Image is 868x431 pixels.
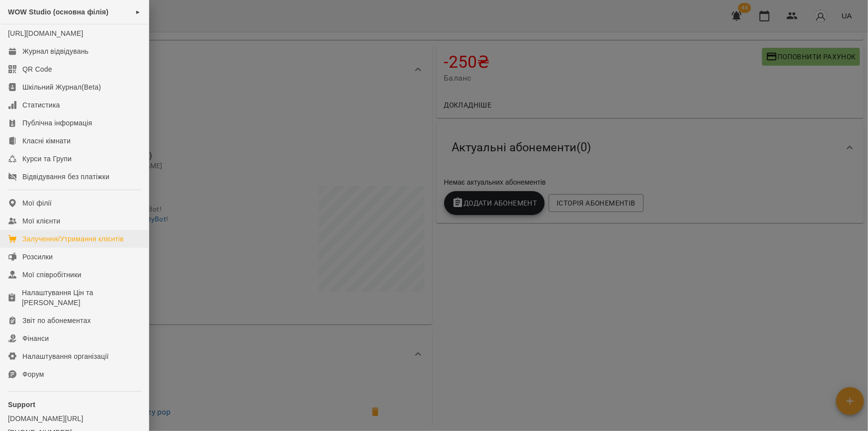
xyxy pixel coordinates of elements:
[22,100,60,110] div: Статистика
[8,8,108,16] span: WOW Studio (основна філія)
[8,29,83,37] a: [URL][DOMAIN_NAME]
[22,369,44,379] div: Форум
[22,64,52,74] div: QR Code
[22,270,82,280] div: Мої співробітники
[8,400,141,410] p: Support
[22,154,72,164] div: Курси та Групи
[22,351,109,361] div: Налаштування організації
[22,118,92,128] div: Публічна інформація
[22,46,89,56] div: Журнал відвідувань
[22,216,60,226] div: Мої клієнти
[22,172,109,182] div: Відвідування без платіжки
[22,198,52,208] div: Мої філії
[22,316,91,325] div: Звіт по абонементах
[22,136,71,146] div: Класні кімнати
[135,8,141,16] span: ►
[22,288,141,308] div: Налаштування Цін та [PERSON_NAME]
[22,333,49,343] div: Фінанси
[8,414,141,424] a: [DOMAIN_NAME][URL]
[22,234,124,244] div: Залучення/Утримання клієнтів
[22,82,101,92] div: Шкільний Журнал(Beta)
[22,252,53,262] div: Розсилки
